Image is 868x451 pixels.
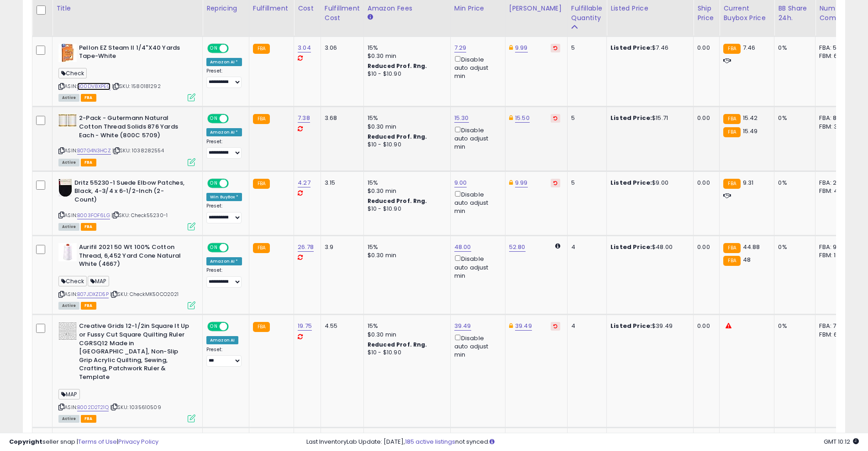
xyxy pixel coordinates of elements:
span: 2025-09-18 10:12 GMT [824,437,859,446]
div: $0.30 min [368,52,443,60]
div: 15% [368,179,443,187]
div: $10 - $10.90 [368,141,443,149]
div: FBM: 6 [819,331,849,339]
div: FBM: 6 [819,52,849,60]
div: 3.68 [325,114,357,122]
span: All listings currently available for purchase on Amazon [58,415,79,423]
div: Cost [298,4,317,13]
b: 2-Pack - Gutermann Natural Cotton Thread Solids 876 Yards Each - White (800C 5709) [79,114,190,142]
div: 5 [571,179,600,187]
small: FBA [253,114,270,124]
div: 4 [571,322,600,330]
img: 31geNuPoYfL._SL40_.jpg [58,243,77,261]
div: 15% [368,114,443,122]
a: 4.27 [298,178,310,187]
a: 3.04 [298,43,311,52]
span: All listings currently available for purchase on Amazon [58,94,79,102]
div: 0% [778,179,808,187]
div: 3.06 [325,44,357,52]
div: 0% [778,322,808,330]
div: 3.15 [325,179,357,187]
div: 0.00 [697,322,712,330]
b: Reduced Prof. Rng. [368,133,427,140]
a: 9.00 [454,178,467,187]
div: 0.00 [697,114,712,122]
a: 15.30 [454,114,469,123]
div: 0.00 [697,179,712,187]
div: seller snap | | [9,438,158,446]
span: | SKU: 1580181292 [112,83,161,90]
span: | SKU: CheckMK50CO2021 [110,290,179,298]
div: ASIN: [58,44,195,101]
div: 0.00 [697,44,712,52]
b: Listed Price: [610,43,652,52]
div: Fulfillable Quantity [571,4,603,23]
strong: Copyright [9,437,42,446]
span: 15.49 [743,127,758,135]
span: All listings currently available for purchase on Amazon [58,302,79,310]
a: 26.78 [298,243,314,252]
b: Pellon EZ Steam II 1/4"X40 Yards Tape-White [79,44,190,63]
span: OFF [227,115,242,123]
div: FBM: 1 [819,251,849,259]
div: Last InventoryLab Update: [DATE], not synced. [306,438,859,446]
b: Listed Price: [610,243,652,251]
div: Preset: [206,203,242,223]
span: MAP [58,389,80,399]
b: Listed Price: [610,178,652,187]
div: $10 - $10.90 [368,70,443,78]
a: 48.00 [454,243,471,252]
img: 51+A1pv62GL._SL40_.jpg [58,44,77,62]
div: FBA: 5 [819,44,849,52]
span: 44.88 [743,243,760,251]
span: | SKU: Check55230-1 [111,212,168,219]
div: Amazon Fees [368,4,447,13]
div: Num of Comp. [819,4,852,23]
span: ON [208,179,220,187]
small: Amazon Fees. [368,13,373,21]
a: 7.38 [298,114,310,123]
div: Current Buybox Price [723,4,770,23]
div: FBM: 3 [819,123,849,131]
div: Min Price [454,4,501,13]
span: OFF [227,44,242,52]
a: 52.80 [509,243,526,252]
b: Aurifil 2021 50 Wt 100% Cotton Thread, 6,452 Yard Cone Natural White (4667) [79,243,190,271]
span: All listings currently available for purchase on Amazon [58,223,79,231]
small: FBA [253,243,270,253]
div: ASIN: [58,243,195,308]
div: FBA: 2 [819,179,849,187]
div: $0.30 min [368,123,443,131]
div: $9.00 [610,179,686,187]
a: 185 active listings [405,437,455,446]
b: Reduced Prof. Rng. [368,62,427,70]
div: Preset: [206,139,242,159]
div: $7.46 [610,44,686,52]
b: Reduced Prof. Rng. [368,197,427,205]
a: B00DV8XPEG [77,83,110,90]
span: FBA [81,94,96,102]
div: Fulfillment [253,4,290,13]
div: FBM: 4 [819,187,849,195]
div: 5 [571,44,600,52]
div: 4.55 [325,322,357,330]
span: | SKU: 1035610509 [110,404,161,411]
a: 15.50 [515,114,530,123]
div: 5 [571,114,600,122]
div: $0.30 min [368,251,443,259]
span: 7.46 [743,43,756,52]
div: Disable auto adjust min [454,189,498,216]
div: $10 - $10.90 [368,349,443,357]
a: 39.49 [454,321,471,331]
span: | SKU: 1038282554 [112,147,164,154]
a: B07JDXZD5P [77,290,109,298]
small: FBA [723,44,740,54]
img: 413UnNketKL._SL40_.jpg [58,114,77,127]
div: FBA: 8 [819,114,849,122]
div: Amazon AI * [206,128,242,136]
div: 0.00 [697,243,712,251]
b: Reduced Prof. Rng. [368,341,427,348]
div: $39.49 [610,322,686,330]
div: Disable auto adjust min [454,125,498,151]
div: Preset: [206,347,242,367]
